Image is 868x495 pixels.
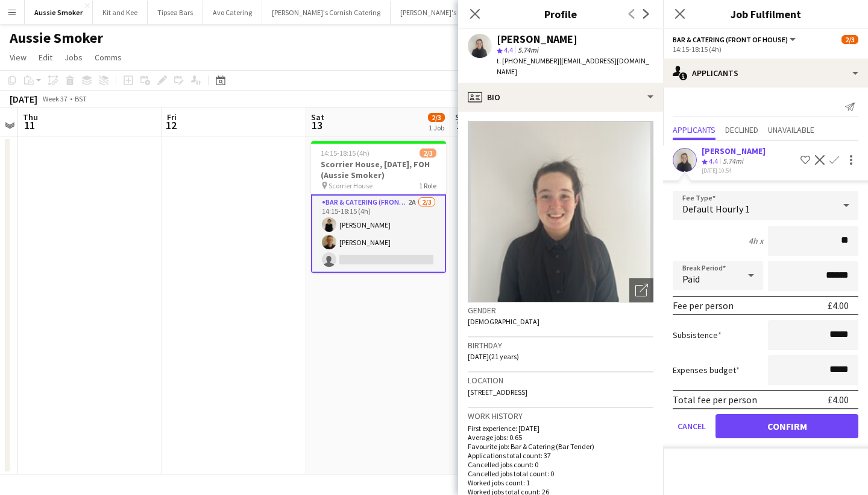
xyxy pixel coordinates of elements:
div: Bio [458,83,663,112]
a: Comms [90,49,127,65]
img: Crew avatar or photo [468,121,653,302]
p: Cancelled jobs count: 0 [468,460,653,469]
span: Default Hourly 1 [682,203,750,215]
h3: Birthday [468,340,653,351]
span: 2/3 [420,148,436,158]
p: Average jobs: 0.65 [468,433,653,442]
label: Expenses budget [673,365,740,375]
span: Sat [311,112,324,123]
p: First experience: [DATE] [468,424,653,433]
button: Avo Catering [203,1,262,24]
button: [PERSON_NAME]'s Kitchen [391,1,492,24]
span: Sun [455,112,470,123]
label: Subsistence [673,330,722,340]
span: Comms [95,52,122,63]
span: Week 37 [40,94,70,103]
app-job-card: 14:15-18:15 (4h)2/3Scorrier House, [DATE], FOH (Aussie Smoker) Scorrier House1 RoleBar & Catering... [311,141,446,273]
h3: Work history [468,410,653,421]
div: £4.00 [828,299,849,311]
div: £4.00 [828,394,849,406]
span: Bar & Catering (Front of House) [673,35,788,44]
span: 14:15-18:15 (4h) [321,148,370,158]
span: Fri [167,112,177,123]
h3: Location [468,375,653,386]
button: [PERSON_NAME]'s Cornish Catering [262,1,391,24]
span: 12 [165,118,177,132]
span: Declined [725,126,758,134]
div: 14:15-18:15 (4h) [673,45,858,54]
span: [STREET_ADDRESS] [468,388,527,397]
span: | [EMAIL_ADDRESS][DOMAIN_NAME] [497,56,649,76]
div: 1 Job [429,123,444,132]
p: Favourite job: Bar & Catering (Bar Tender) [468,442,653,451]
div: BST [75,94,87,103]
span: 2/3 [841,35,858,44]
h3: Scorrier House, [DATE], FOH (Aussie Smoker) [311,159,446,180]
span: Jobs [64,52,83,63]
a: View [5,49,31,65]
h3: Gender [468,305,653,316]
div: [DATE] 10:54 [702,167,766,174]
span: 11 [21,118,38,132]
span: [DATE] (21 years) [468,352,519,361]
button: Aussie Smoker [25,1,93,24]
span: 2/3 [428,113,445,122]
span: [DEMOGRAPHIC_DATA] [468,317,539,326]
button: Cancel [673,414,711,438]
span: Unavailable [768,126,814,134]
a: Edit [34,49,57,65]
span: Applicants [673,126,715,134]
div: Fee per person [673,299,734,311]
div: Open photos pop-in [629,278,653,302]
span: Edit [39,52,52,63]
span: t. [PHONE_NUMBER] [497,56,559,65]
span: 5.74mi [515,45,541,54]
span: 13 [309,118,324,132]
div: 4h x [749,235,763,246]
button: Bar & Catering (Front of House) [673,35,797,44]
span: 1 Role [419,181,436,190]
h3: Job Fulfilment [663,6,868,22]
h1: Aussie Smoker [10,29,103,47]
p: Worked jobs count: 1 [468,478,653,487]
a: Jobs [60,49,87,65]
span: Scorrier House [329,181,373,190]
div: 5.74mi [720,156,746,167]
span: Thu [23,112,38,123]
app-card-role: Bar & Catering (Front of House)2A2/314:15-18:15 (4h)[PERSON_NAME][PERSON_NAME] [311,194,446,273]
h3: Profile [458,6,663,22]
button: Tipsea Bars [148,1,203,24]
div: [PERSON_NAME] [702,145,766,156]
button: Kit and Kee [93,1,148,24]
span: Paid [682,273,700,285]
span: View [10,52,27,63]
div: Total fee per person [673,394,757,406]
button: Confirm [715,414,858,438]
div: Applicants [663,59,868,88]
span: 14 [453,118,470,132]
p: Cancelled jobs total count: 0 [468,469,653,478]
div: [DATE] [10,93,37,105]
span: 4.4 [504,45,513,54]
span: 4.4 [709,156,718,165]
p: Applications total count: 37 [468,451,653,460]
div: [PERSON_NAME] [497,34,577,45]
